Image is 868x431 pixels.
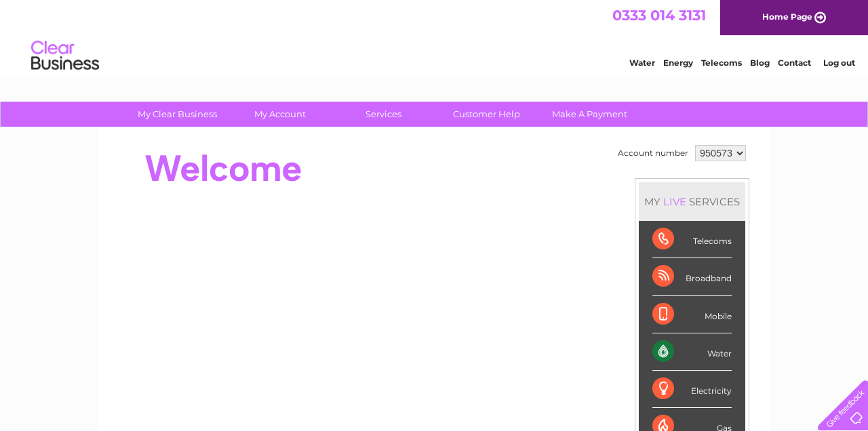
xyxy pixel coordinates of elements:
[652,333,732,371] div: Water
[663,58,693,68] a: Energy
[121,102,233,127] a: My Clear Business
[652,258,732,295] div: Broadband
[612,7,706,24] a: 0333 014 3131
[701,58,742,68] a: Telecoms
[823,58,855,68] a: Log out
[750,58,770,68] a: Blog
[652,296,732,333] div: Mobile
[652,371,732,408] div: Electricity
[629,58,655,68] a: Water
[31,35,100,77] img: logo.png
[115,7,755,66] div: Clear Business is a trading name of Verastar Limited (registered in [GEOGRAPHIC_DATA] No. 3667643...
[534,102,646,127] a: Make A Payment
[778,58,811,68] a: Contact
[639,182,745,221] div: MY SERVICES
[431,102,542,127] a: Customer Help
[652,221,732,258] div: Telecoms
[224,102,336,127] a: My Account
[660,195,689,208] div: LIVE
[614,142,692,165] td: Account number
[328,102,439,127] a: Services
